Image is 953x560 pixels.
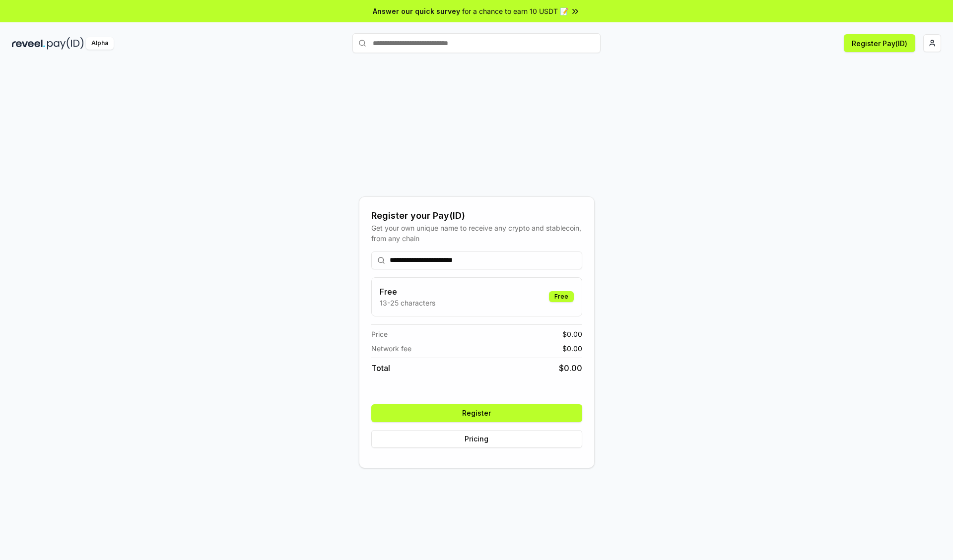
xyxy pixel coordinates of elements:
[86,37,114,50] div: Alpha
[549,291,574,302] div: Free
[844,34,915,52] button: Register Pay(ID)
[462,6,568,16] span: for a chance to earn 10 USDT 📝
[380,298,435,308] p: 13-25 characters
[371,329,388,339] span: Price
[371,209,582,223] div: Register your Pay(ID)
[562,343,582,354] span: $ 0.00
[371,404,582,422] button: Register
[371,223,582,244] div: Get your own unique name to receive any crypto and stablecoin, from any chain
[380,286,435,298] h3: Free
[12,37,45,50] img: reveel_dark
[371,362,390,374] span: Total
[559,362,582,374] span: $ 0.00
[371,343,411,354] span: Network fee
[371,430,582,448] button: Pricing
[373,6,460,16] span: Answer our quick survey
[562,329,582,339] span: $ 0.00
[47,37,84,50] img: pay_id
